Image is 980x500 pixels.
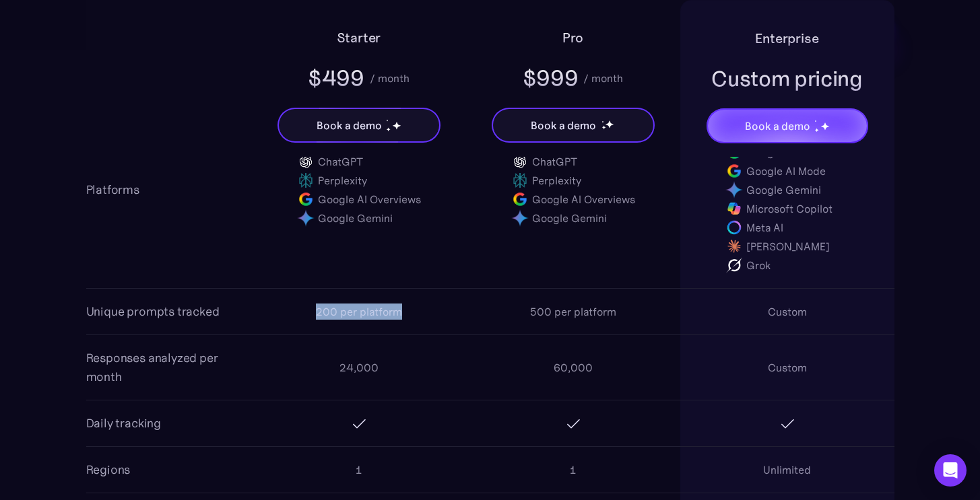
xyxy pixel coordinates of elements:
[570,462,576,478] div: 1
[768,303,807,320] div: Custom
[339,359,379,376] div: 24,000
[746,257,771,273] div: Grok
[745,118,810,134] div: Book a demo
[86,302,220,321] div: Unique prompts tracked
[768,359,807,376] div: Custom
[532,191,635,207] div: Google AI Overviews
[554,359,593,376] div: 60,000
[392,121,401,130] img: star
[531,117,595,133] div: Book a demo
[814,120,816,122] img: star
[746,163,826,179] div: Google AI Mode
[711,64,863,94] div: Custom pricing
[318,191,421,207] div: Google AI Overviews
[605,120,614,129] img: star
[318,172,367,188] div: Perplexity
[86,414,161,433] div: Daily tracking
[707,108,868,143] a: Book a demostarstarstar
[601,125,606,130] img: star
[763,462,811,478] div: Unlimited
[746,182,821,198] div: Google Gemini
[86,349,252,386] div: Responses analyzed per month
[370,70,410,86] div: / month
[316,303,402,320] div: 200 per platform
[530,303,616,320] div: 500 per platform
[532,172,581,188] div: Perplexity
[318,153,363,170] div: ChatGPT
[308,63,364,93] div: $499
[532,153,577,170] div: ChatGPT
[386,127,391,132] img: star
[532,210,607,226] div: Google Gemini
[317,117,381,133] div: Book a demo
[583,70,623,86] div: / month
[746,219,783,236] div: Meta AI
[562,27,583,48] h2: Pro
[356,462,362,478] div: 1
[746,201,832,217] div: Microsoft Copilot
[820,122,829,131] img: star
[86,460,131,479] div: Regions
[746,238,830,254] div: [PERSON_NAME]
[386,119,388,121] img: star
[814,128,819,133] img: star
[277,108,440,143] a: Book a demostarstarstar
[755,28,818,49] h2: Enterprise
[86,180,139,199] div: Platforms
[934,454,967,487] div: Open Intercom Messenger
[318,210,393,226] div: Google Gemini
[601,120,603,122] img: star
[523,63,579,93] div: $999
[492,108,655,143] a: Book a demostarstarstar
[337,27,381,48] h2: Starter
